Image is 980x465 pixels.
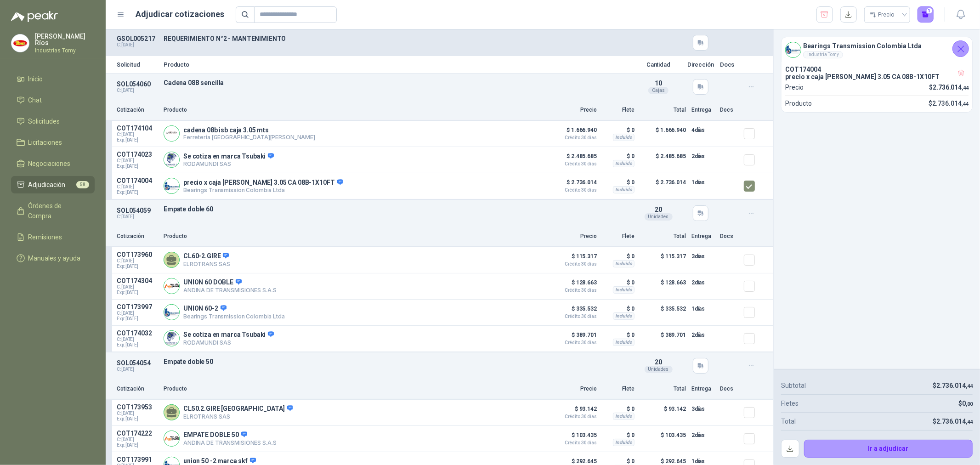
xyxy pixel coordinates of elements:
p: 3 días [691,251,714,262]
p: Producto [164,62,630,68]
span: 58 [76,181,89,188]
span: Crédito 30 días [551,288,597,293]
p: $ 0 [602,177,634,188]
p: $ 389.701 [640,329,686,348]
p: COT174104 [117,125,158,132]
p: $ [929,98,969,108]
p: Entrega [691,232,714,241]
button: Cerrar [952,40,969,57]
p: Docs [720,106,738,114]
p: Total [640,232,686,241]
a: Remisiones [11,228,95,246]
p: UNION 60-2 [183,305,285,313]
p: $ 0 [602,151,634,162]
span: Crédito 30 días [551,162,597,166]
a: Solicitudes [11,113,95,130]
span: Manuales y ayuda [28,253,81,263]
p: Flete [602,232,634,241]
p: C: [DATE] [117,42,158,48]
img: Company Logo [164,152,179,167]
span: Órdenes de Compra [28,201,86,221]
p: $ 115.317 [640,251,686,269]
p: $ 0 [602,303,634,314]
span: Exp: [DATE] [117,137,158,143]
p: COT174222 [117,430,158,437]
div: Incluido [613,439,634,446]
p: UNION 60 DOBLE [183,278,277,287]
p: 2 días [691,430,714,441]
p: [PERSON_NAME] Ríos [35,33,95,46]
p: ELROTRANS SAS [183,261,230,267]
p: Subtotal [781,380,806,391]
p: 2 días [691,329,714,340]
span: 10 [655,79,662,87]
div: Unidades [645,213,673,221]
p: Total [640,106,686,114]
span: Remisiones [28,232,62,242]
p: Empate doble 50 [164,358,630,365]
p: Entrega [691,106,714,114]
p: $ 2.485.685 [640,151,686,169]
p: $ 1.666.940 [640,125,686,143]
span: 2.736.014 [936,418,973,425]
span: Solicitudes [28,116,60,126]
p: Cotización [117,232,158,241]
p: 4 días [691,125,714,136]
span: C: [DATE] [117,184,158,190]
p: $ 335.532 [640,303,686,322]
span: ,44 [962,85,969,91]
p: $ 1.666.940 [551,125,597,140]
img: Company Logo [164,305,179,320]
p: cadena 08b isb caja 3.05 mts [183,126,315,134]
p: SOL054054 [117,359,158,367]
p: $ 335.532 [551,303,597,319]
p: $ 0 [602,403,634,414]
p: $ 0 [602,430,634,441]
a: Manuales y ayuda [11,250,95,267]
span: Adjudicación [28,180,66,190]
div: Incluido [613,413,634,420]
p: $ 2.485.685 [551,151,597,166]
div: Company LogoBearings Transmission Colombia LtdaIndustria Tomy [782,37,972,62]
p: $ 115.317 [551,251,597,267]
p: 1 días [691,303,714,314]
p: RODAMUNDI SAS [183,160,274,167]
p: CL50.2.GIRE [GEOGRAPHIC_DATA] [183,405,293,413]
p: Bearings Transmission Colombia Ltda [183,187,343,193]
p: Docs [720,385,738,393]
div: Incluido [613,312,634,320]
p: COT173991 [117,456,158,463]
span: Exp: [DATE] [117,264,158,269]
div: Incluido [613,286,634,294]
span: Licitaciones [28,137,62,147]
p: $ [933,380,973,391]
span: Crédito 30 días [551,188,597,193]
p: COT173997 [117,303,158,311]
p: SOL054060 [117,80,158,88]
div: Incluido [613,339,634,346]
p: COT174032 [117,329,158,337]
h4: Bearings Transmission Colombia Ltda [803,41,922,51]
span: 2.736.014 [932,100,969,107]
p: Cadena 08B sencilla [164,79,630,86]
span: C: [DATE] [117,158,158,164]
p: 2 días [691,151,714,162]
p: Precio [551,385,597,393]
div: Incluido [613,160,634,167]
a: Inicio [11,70,95,88]
p: $ [929,82,969,92]
p: Precio [785,82,804,92]
p: GSOL005217 [117,35,158,42]
img: Company Logo [11,34,29,52]
p: $ 128.663 [640,277,686,295]
p: Solicitud [117,62,158,68]
span: Exp: [DATE] [117,190,158,195]
p: Fletes [781,398,799,408]
p: Producto [164,232,545,241]
img: Company Logo [164,126,179,141]
span: C: [DATE] [117,411,158,416]
p: $ 0 [602,277,634,288]
img: Logo peakr [11,11,58,22]
p: 3 días [691,403,714,414]
div: Precio [870,8,896,22]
